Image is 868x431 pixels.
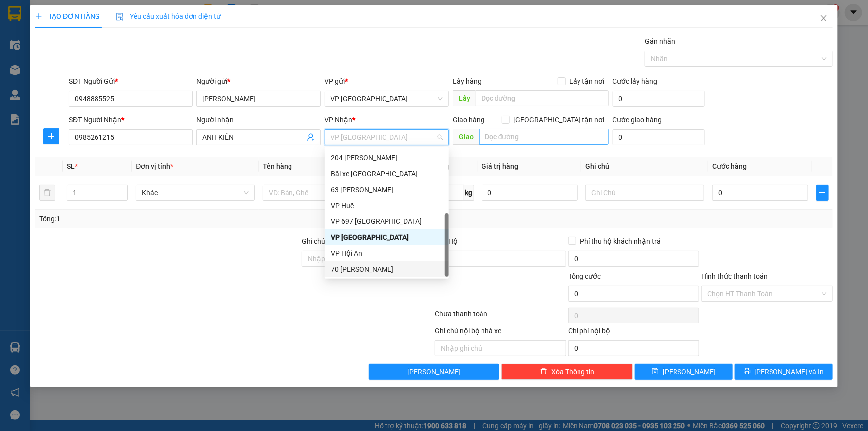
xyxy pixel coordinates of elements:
[755,366,824,377] span: [PERSON_NAME] và In
[196,114,320,125] div: Người nhận
[35,12,100,20] span: TẠO ĐƠN HÀNG
[302,237,357,245] label: Ghi chú đơn hàng
[331,168,443,179] div: Bãi xe [GEOGRAPHIC_DATA]
[434,308,568,325] div: Chưa thanh toán
[325,116,353,124] span: VP Nhận
[479,129,609,145] input: Dọc đường
[482,162,519,170] span: Giá trị hàng
[712,162,747,170] span: Cước hàng
[816,185,829,201] button: plus
[613,77,658,85] label: Cước lấy hàng
[435,340,566,356] input: Nhập ghi chú
[635,364,733,380] button: save[PERSON_NAME]
[69,76,193,87] div: SĐT Người Gửi
[551,366,594,377] span: Xóa Thông tin
[820,14,828,22] span: close
[568,325,699,340] div: Chi phí nội bộ
[331,200,443,211] div: VP Huế
[331,216,443,227] div: VP 697 [GEOGRAPHIC_DATA]
[701,272,768,280] label: Hình thức thanh toán
[302,251,433,267] input: Ghi chú đơn hàng
[39,214,335,224] div: Tổng: 1
[453,116,484,124] span: Giao hàng
[613,116,662,124] label: Cước giao hàng
[453,77,482,85] span: Lấy hàng
[325,76,449,87] div: VP gửi
[67,162,75,170] span: SL
[142,185,249,200] span: Khác
[613,129,705,145] input: Cước giao hàng
[568,272,601,280] span: Tổng cước
[735,364,833,380] button: printer[PERSON_NAME] và In
[476,90,609,106] input: Dọc đường
[196,76,320,87] div: Người gửi
[645,37,675,45] label: Gán nhãn
[116,13,124,21] img: icon
[540,368,547,376] span: delete
[407,366,461,377] span: [PERSON_NAME]
[69,114,193,125] div: SĐT Người Nhận
[325,245,449,261] div: VP Hội An
[35,13,42,20] span: plus
[325,214,449,229] div: VP 697 Điện Biên Phủ
[136,162,173,170] span: Đơn vị tính
[435,325,566,340] div: Ghi chú nội bộ nhà xe
[39,185,55,201] button: delete
[119,187,125,193] span: up
[331,130,443,145] span: VP Ninh Bình
[307,133,315,141] span: user-add
[325,150,449,166] div: 204 Trần Quang Khải
[263,185,382,201] input: VD: Bàn, Ghế
[263,162,292,170] span: Tên hàng
[325,166,449,182] div: Bãi xe Thạch Bàn
[331,184,443,195] div: 63 [PERSON_NAME]
[566,76,609,87] span: Lấy tận nơi
[369,364,500,380] button: [PERSON_NAME]
[116,185,127,193] span: Increase Value
[44,132,59,140] span: plus
[325,229,449,245] div: VP Ninh Bình
[331,248,443,259] div: VP Hội An
[744,368,751,376] span: printer
[817,189,828,197] span: plus
[325,198,449,214] div: VP Huế
[331,152,443,163] div: 204 [PERSON_NAME]
[453,90,476,106] span: Lấy
[501,364,633,380] button: deleteXóa Thông tin
[453,129,479,145] span: Giao
[325,182,449,198] div: 63 Phan Đình Phùng
[613,91,705,107] input: Cước lấy hàng
[119,194,125,200] span: down
[325,261,449,277] div: 70 Nguyễn Hữu Huân
[576,236,665,247] span: Phí thu hộ khách nhận trả
[585,185,704,201] input: Ghi Chú
[331,232,443,243] div: VP [GEOGRAPHIC_DATA]
[810,5,838,33] button: Close
[482,185,578,201] input: 0
[116,193,127,200] span: Decrease Value
[331,91,443,106] span: VP Quảng Bình
[510,114,609,125] span: [GEOGRAPHIC_DATA] tận nơi
[581,157,708,176] th: Ghi chú
[652,368,659,376] span: save
[464,185,474,201] span: kg
[43,128,59,144] button: plus
[663,366,716,377] span: [PERSON_NAME]
[331,264,443,275] div: 70 [PERSON_NAME]
[116,12,221,20] span: Yêu cầu xuất hóa đơn điện tử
